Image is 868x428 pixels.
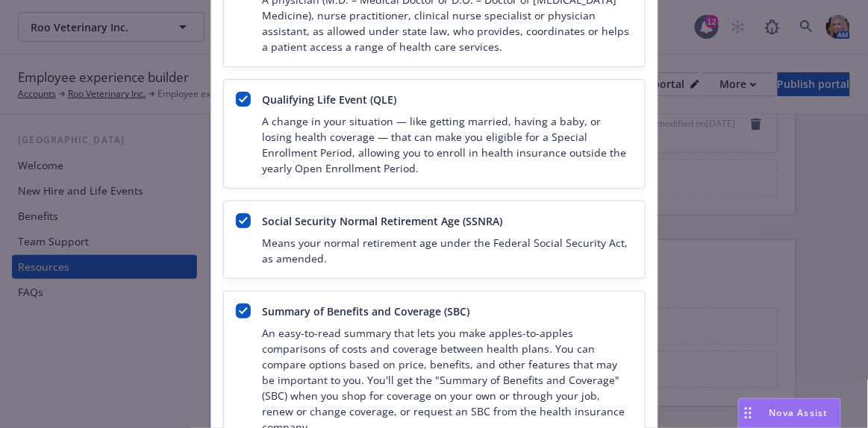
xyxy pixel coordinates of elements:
[263,113,633,176] p: A change in your situation — like getting married, having a baby, or losing health coverage — tha...
[263,303,633,319] p: Summary of Benefits and Coverage (SBC)
[263,235,633,266] p: Means your normal retirement age under the Federal Social Security Act, as amended.
[263,213,633,229] p: Social Security Normal Retirement Age (SSNRA)
[769,406,828,419] span: Nova Assist
[263,92,633,107] p: Qualifying Life Event (QLE)
[738,398,841,428] button: Nova Assist
[739,399,758,427] div: Drag to move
